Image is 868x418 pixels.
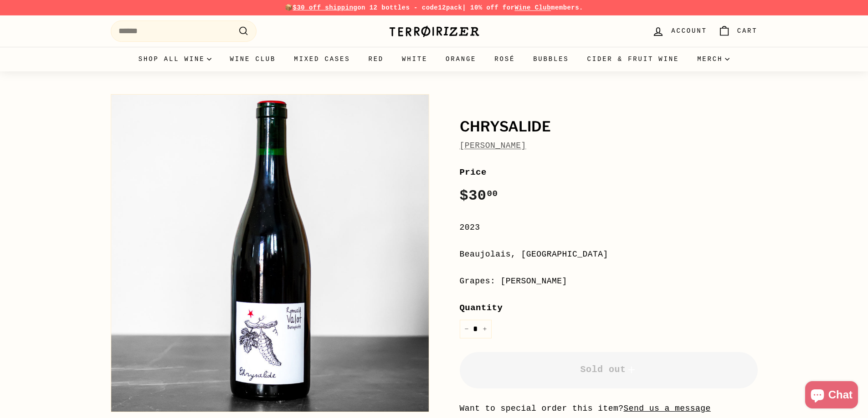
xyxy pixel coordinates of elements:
div: Primary [92,47,776,71]
sup: 00 [487,189,498,199]
a: Wine Club [221,47,285,71]
a: Cider & Fruit Wine [578,47,688,71]
summary: Merch [688,47,739,71]
label: Quantity [460,301,758,315]
div: Beaujolais, [GEOGRAPHIC_DATA] [460,248,758,261]
img: Chrysalide [111,95,429,412]
div: 2023 [460,221,758,234]
button: Sold out [460,352,758,388]
a: Send us a message [624,404,711,413]
a: Red [359,47,393,71]
a: White [393,47,437,71]
label: Price [460,166,758,179]
a: Cart [713,18,763,45]
span: Sold out [580,364,637,375]
li: Want to special order this item? [460,402,758,415]
span: Cart [737,26,758,36]
button: Reduce item quantity by one [460,320,473,338]
a: Wine Club [514,4,551,11]
a: Mixed Cases [285,47,359,71]
a: Orange [437,47,485,71]
input: quantity [460,320,492,338]
span: $30 [460,187,498,204]
div: Grapes: [PERSON_NAME] [460,275,758,288]
a: [PERSON_NAME] [460,141,526,150]
a: Account [647,18,712,45]
a: Rosé [485,47,524,71]
p: 📦 on 12 bottles - code | 10% off for members. [111,3,758,13]
inbox-online-store-chat: Shopify online store chat [802,381,861,411]
span: Account [671,26,707,36]
strong: 12pack [438,4,462,11]
summary: Shop all wine [129,47,221,71]
h1: Chrysalide [460,119,758,135]
span: $30 off shipping [293,4,358,11]
a: Bubbles [524,47,578,71]
button: Increase item quantity by one [478,320,492,338]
